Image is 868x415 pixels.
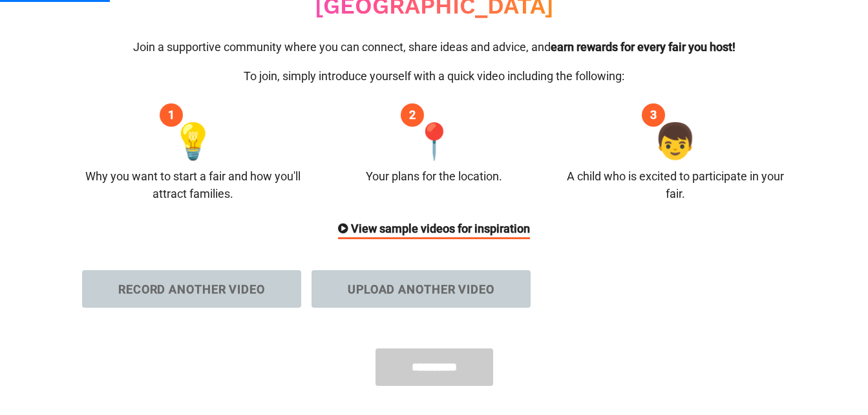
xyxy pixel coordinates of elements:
div: Your plans for the location. [366,167,502,185]
span: 💡 [171,115,215,167]
p: Join a supportive community where you can connect, share ideas and advice, and [82,38,786,56]
div: View sample videos for inspiration [338,220,530,239]
div: 3 [642,103,665,127]
div: 1 [160,103,183,127]
div: Why you want to start a fair and how you'll attract families. [82,167,304,202]
div: A child who is excited to participate in your fair. [564,167,786,202]
span: 👦 [653,115,697,167]
label: Record another video [82,270,301,308]
span: earn rewards for every fair you host! [551,40,736,54]
p: To join, simply introduce yourself with a quick video including the following: [82,67,786,85]
span: 📍 [412,115,456,167]
div: 2 [401,103,424,127]
label: Upload another video [312,270,531,308]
